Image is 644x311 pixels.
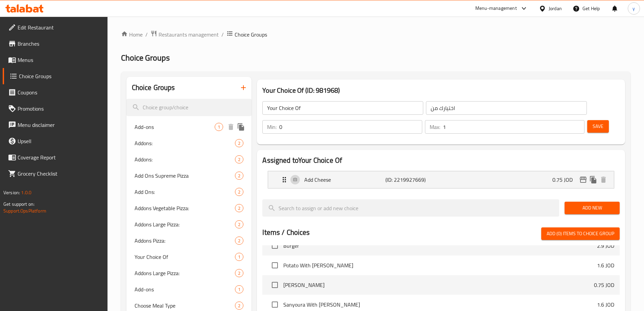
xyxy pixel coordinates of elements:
[385,176,439,184] p: (ID: 2219927669)
[235,139,243,147] div: Choices
[588,175,598,185] button: duplicate
[135,302,235,310] span: Choose Meal Type
[18,137,102,145] span: Upsell
[3,133,108,149] a: Upsell
[126,232,252,249] div: Addons Pizza:2
[565,202,620,214] button: Add New
[159,30,219,39] span: Restaurants management
[235,238,243,244] span: 2
[126,249,252,265] div: Your Choice Of1
[18,105,102,113] span: Promotions
[215,124,223,130] span: 1
[21,188,31,197] span: 1.0.0
[121,30,143,39] a: Home
[135,237,235,245] span: Addons Pizza:
[283,281,594,289] span: [PERSON_NAME]
[235,140,243,147] span: 2
[541,227,620,240] button: Add (0) items to choice group
[126,216,252,232] div: Addons Large Pizza:2
[126,151,252,168] div: Addons:2
[235,156,243,163] span: 2
[268,258,282,272] span: Select choice
[126,200,252,216] div: Addons Vegetable Pizza:2
[235,269,243,277] div: Choices
[18,56,102,64] span: Menus
[135,139,235,147] span: Addons:
[235,302,243,310] div: Choices
[235,237,243,245] div: Choices
[235,286,243,293] span: 1
[121,30,630,39] nav: breadcrumb
[570,204,614,212] span: Add New
[268,239,282,253] span: Select choice
[552,176,578,184] p: 0.75 JOD
[283,261,597,269] span: Potato With [PERSON_NAME]
[547,229,614,238] span: Add (0) items to choice group
[262,168,620,191] li: Expand
[235,220,243,228] div: Choices
[3,188,20,197] span: Version:
[135,123,215,131] span: Add-ons
[3,52,108,68] a: Menus
[235,254,243,260] span: 1
[135,155,235,163] span: Addons:
[3,149,108,165] a: Coverage Report
[121,50,170,65] span: Choice Groups
[235,189,243,195] span: 2
[235,253,243,261] div: Choices
[3,101,108,117] a: Promotions
[235,285,243,293] div: Choices
[267,123,277,131] p: Min:
[430,123,440,131] p: Max:
[262,227,310,238] h2: Items / Choices
[597,261,614,269] p: 1.6 JOD
[549,5,562,12] div: Jordan
[18,40,102,48] span: Branches
[3,84,108,101] a: Coupons
[235,173,243,179] span: 2
[283,242,597,250] span: Burger
[597,242,614,250] p: 2.9 JOD
[3,68,108,84] a: Choice Groups
[226,122,236,132] button: delete
[578,175,588,185] button: edit
[145,30,148,39] li: /
[135,253,235,261] span: Your Choice Of
[135,220,235,228] span: Addons Large Pizza:
[126,119,252,135] div: Add-ons1deleteduplicate
[3,206,46,215] a: Support.OpsPlatform
[268,278,282,292] span: Select choice
[135,204,235,212] span: Addons Vegetable Pizza:
[18,23,102,31] span: Edit Restaurant
[262,85,620,96] h3: Your Choice Of (ID: 981968)
[18,121,102,129] span: Menu disclaimer
[126,168,252,184] div: Add Ons Supreme Pizza2
[235,30,267,39] span: Choice Groups
[135,188,235,196] span: Add Ons:
[587,120,609,133] button: Save
[126,135,252,151] div: Addons:2
[235,205,243,212] span: 2
[126,281,252,297] div: Add-ons1
[235,172,243,180] div: Choices
[304,176,385,184] p: Add Cheese
[126,265,252,281] div: Addons Large Pizza:2
[126,99,252,116] input: search
[132,83,175,93] h2: Choice Groups
[594,281,614,289] p: 0.75 JOD
[135,172,235,180] span: Add Ons Supreme Pizza
[221,30,224,39] li: /
[235,204,243,212] div: Choices
[593,122,603,131] span: Save
[262,155,620,165] h2: Assigned to Your Choice Of
[283,301,597,309] span: Sanyoura With [PERSON_NAME]
[236,122,246,132] button: duplicate
[3,19,108,36] a: Edit Restaurant
[597,301,614,309] p: 1.6 JOD
[150,30,219,39] a: Restaurants management
[3,36,108,52] a: Branches
[18,170,102,178] span: Grocery Checklist
[235,221,243,228] span: 2
[3,117,108,133] a: Menu disclaimer
[19,72,102,80] span: Choice Groups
